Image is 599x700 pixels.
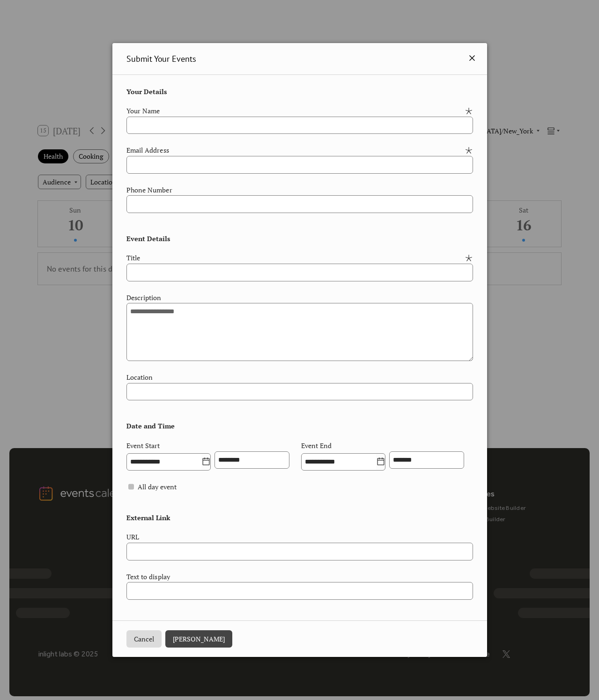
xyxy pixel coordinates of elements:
div: Location [126,372,471,383]
div: Email Address [126,145,463,155]
button: Cancel [126,630,162,648]
span: Your Details [126,87,167,97]
div: Event End [301,441,332,451]
span: All day event [138,482,177,492]
div: Phone Number [126,185,471,195]
div: Text to display [126,572,471,582]
span: Submit Your Events [126,52,196,65]
div: Event Start [126,441,160,451]
span: Date and Time [126,412,175,431]
div: Title [126,253,463,263]
div: Description [126,293,471,303]
button: [PERSON_NAME] [165,630,232,648]
span: External Link [126,503,170,523]
div: Your Name [126,106,463,116]
span: Event Details [126,224,170,244]
div: URL [126,532,471,542]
